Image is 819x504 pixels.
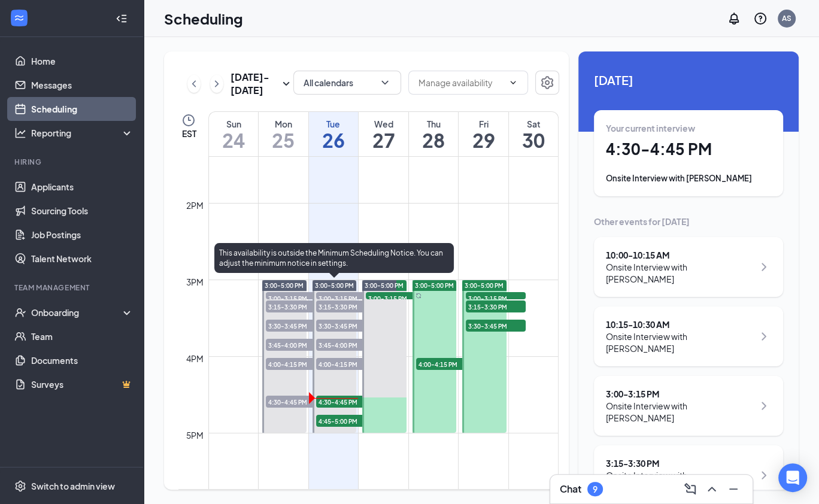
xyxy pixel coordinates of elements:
[459,130,508,150] h1: 29
[359,118,408,130] div: Wed
[535,71,559,95] button: Settings
[316,320,376,332] span: 3:30-3:45 PM
[279,77,293,91] svg: SmallChevronDown
[31,175,134,199] a: Applicants
[366,292,426,304] span: 3:00-3:15 PM
[683,482,697,496] svg: ComposeMessage
[757,329,771,344] svg: ChevronRight
[184,352,206,365] div: 4pm
[778,463,807,492] div: Open Intercom Messenger
[724,479,743,499] button: Minimize
[466,300,526,312] span: 3:15-3:30 PM
[727,11,741,26] svg: Notifications
[259,118,308,130] div: Mon
[211,77,223,91] svg: ChevronRight
[31,73,134,97] a: Messages
[209,112,258,156] a: August 24, 2025
[459,112,508,156] a: August 29, 2025
[181,127,196,139] span: EST
[379,77,391,89] svg: ChevronDown
[31,127,134,139] div: Reporting
[209,118,258,130] div: Sun
[164,8,243,29] h1: Scheduling
[293,71,401,95] button: All calendarsChevronDown
[266,292,326,304] span: 3:00-3:15 PM
[782,13,791,23] div: AS
[210,75,223,93] button: ChevronRight
[209,130,258,150] h1: 24
[31,247,134,271] a: Talent Network
[606,172,771,184] div: Onsite Interview with [PERSON_NAME]
[214,243,454,273] div: This availability is outside the Minimum Scheduling Notice. You can adjust the minimum notice in ...
[757,468,771,482] svg: ChevronRight
[31,348,134,372] a: Documents
[705,482,719,496] svg: ChevronUp
[466,292,526,304] span: 3:00-3:15 PM
[606,330,754,354] div: Onsite Interview with [PERSON_NAME]
[31,480,115,492] div: Switch to admin view
[31,324,134,348] a: Team
[606,400,754,424] div: Onsite Interview with [PERSON_NAME]
[266,300,326,312] span: 3:15-3:30 PM
[316,292,376,304] span: 3:00-3:15 PM
[606,261,754,285] div: Onsite Interview with [PERSON_NAME]
[31,372,134,396] a: SurveysCrown
[409,130,459,150] h1: 28
[606,122,771,134] div: Your current interview
[416,358,476,370] span: 4:00-4:15 PM
[702,479,721,499] button: ChevronUp
[316,415,376,427] span: 4:45-5:00 PM
[465,281,503,290] span: 3:00-5:00 PM
[415,281,454,290] span: 3:00-5:00 PM
[116,13,128,25] svg: Collapse
[31,223,134,247] a: Job Postings
[606,318,754,330] div: 10:15 - 10:30 AM
[409,118,459,130] div: Thu
[593,484,597,494] div: 9
[681,479,700,499] button: ComposeMessage
[181,113,196,127] svg: Clock
[509,112,558,156] a: August 30, 2025
[13,12,25,24] svg: WorkstreamLogo
[365,281,404,290] span: 3:00-5:00 PM
[266,358,326,370] span: 4:00-4:15 PM
[540,75,554,90] svg: Settings
[230,71,279,97] h3: [DATE] - [DATE]
[31,97,134,121] a: Scheduling
[359,112,408,156] a: August 27, 2025
[184,275,206,289] div: 3pm
[459,118,508,130] div: Fri
[14,283,131,293] div: Team Management
[309,130,359,150] h1: 26
[606,249,754,261] div: 10:00 - 10:15 AM
[560,482,581,496] h3: Chat
[31,49,134,73] a: Home
[606,457,754,469] div: 3:15 - 3:30 PM
[316,396,376,408] span: 4:30-4:45 PM
[266,320,326,332] span: 3:30-3:45 PM
[509,130,558,150] h1: 30
[14,480,26,492] svg: Settings
[466,320,526,332] span: 3:30-3:45 PM
[594,71,783,89] span: [DATE]
[316,300,376,312] span: 3:15-3:30 PM
[309,118,359,130] div: Tue
[509,118,558,130] div: Sat
[316,358,376,370] span: 4:00-4:15 PM
[753,11,768,26] svg: QuestionInfo
[359,130,408,150] h1: 27
[14,157,131,167] div: Hiring
[309,112,359,156] a: August 26, 2025
[409,112,459,156] a: August 28, 2025
[726,482,741,496] svg: Minimize
[535,71,559,97] a: Settings
[266,396,326,408] span: 4:30-4:45 PM
[606,388,754,400] div: 3:00 - 3:15 PM
[757,260,771,274] svg: ChevronRight
[31,199,134,223] a: Sourcing Tools
[418,76,503,89] input: Manage availability
[188,77,200,91] svg: ChevronLeft
[187,75,201,93] button: ChevronLeft
[184,199,206,212] div: 2pm
[265,281,304,290] span: 3:00-5:00 PM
